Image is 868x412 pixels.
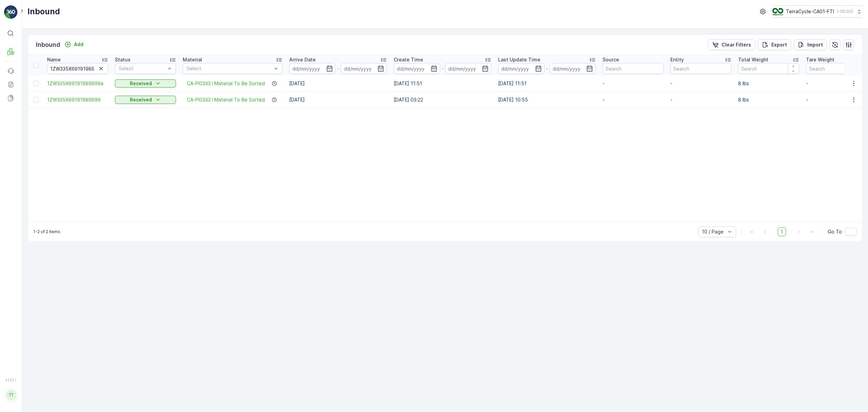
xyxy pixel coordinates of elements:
p: - [441,64,444,73]
p: - [806,96,867,103]
p: Clear Filters [722,41,751,48]
button: Clear Filters [708,39,755,50]
td: [DATE] 11:51 [390,75,495,92]
a: 1ZW335X69191989899 [47,96,108,103]
p: Tare Weight [806,56,834,63]
td: [DATE] [286,75,390,92]
div: Toggle Row Selected [33,81,39,86]
p: Select [186,65,272,72]
button: Export [758,39,791,50]
input: dd/mm/yyyy [341,63,387,74]
p: Create Time [394,56,423,63]
p: - [603,96,664,103]
p: 8 lbs [738,96,799,103]
button: TerraCycle-CA01-FTI(-05:00) [772,5,863,18]
input: dd/mm/yyyy [550,63,596,74]
p: Name [47,56,61,63]
p: Inbound [36,40,60,50]
input: Search [47,63,108,74]
input: dd/mm/yyyy [445,63,492,74]
a: CA-PI0333 I Material To Be Sorted [187,96,265,103]
input: dd/mm/yyyy [498,63,545,74]
div: Toggle Row Selected [33,97,39,102]
td: [DATE] [286,92,390,108]
button: Add [62,40,86,49]
p: 8 lbs [738,80,799,87]
p: - [670,80,731,87]
p: Export [771,41,787,48]
span: 1 [778,227,786,236]
p: Source [603,56,619,63]
td: [DATE] 10:55 [495,92,599,108]
div: TT [6,390,17,400]
td: [DATE] 11:51 [495,75,599,92]
p: 1-2 of 2 items [33,229,60,235]
p: Received [130,80,152,87]
p: TerraCycle-CA01-FTI [786,8,834,15]
input: Search [806,63,867,74]
p: ( -05:00 ) [837,9,853,14]
p: Add [74,41,83,48]
p: - [670,96,731,103]
span: v 1.51.1 [4,378,18,382]
p: Total Weight [738,56,768,63]
input: Search [670,63,731,74]
p: Inbound [27,6,60,17]
td: [DATE] 03:22 [390,92,495,108]
p: Status [115,56,131,63]
button: Import [794,39,827,50]
a: 1ZW335X69191989899a [47,80,108,87]
p: Last Update Time [498,56,540,63]
span: Go To [828,228,842,235]
p: Material [183,56,202,63]
a: CA-PI0333 I Material To Be Sorted [187,80,265,87]
p: Import [807,41,823,48]
p: Arrive Date [289,56,316,63]
p: Entity [670,56,684,63]
p: Select [119,65,165,72]
button: Received [115,79,176,88]
img: logo [4,5,18,19]
input: dd/mm/yyyy [289,63,336,74]
button: TT [4,383,18,407]
p: Received [130,96,152,103]
p: - [337,64,339,73]
input: Search [738,63,799,74]
p: - [603,80,664,87]
p: - [546,64,548,73]
input: Search [603,63,664,74]
p: - [806,80,867,87]
input: dd/mm/yyyy [394,63,440,74]
img: TC_BVHiTW6.png [772,8,783,15]
button: Received [115,96,176,104]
